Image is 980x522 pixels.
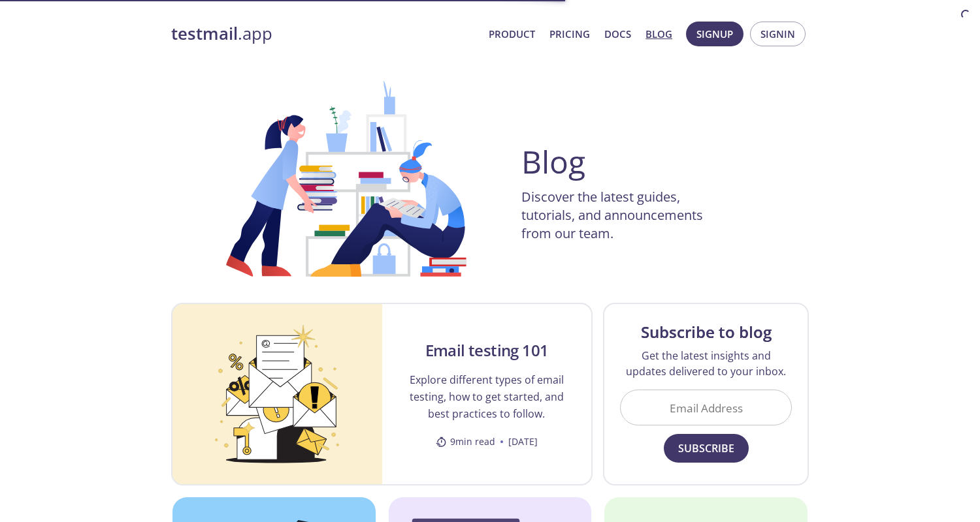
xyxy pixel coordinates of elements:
[508,435,538,448] time: [DATE]
[171,23,478,45] a: testmail.app
[489,25,535,42] a: Product
[171,22,238,45] strong: testmail
[641,322,772,343] h3: Subscribe to blog
[686,22,743,46] button: Signup
[750,22,806,46] button: Signin
[171,303,593,485] a: Email testing 101Email testing 101Explore different types of email testing, how to get started, a...
[203,81,490,277] img: BLOG-HEADER
[521,188,730,243] p: Discover the latest guides, tutorials, and announcements from our team.
[604,25,631,42] a: Docs
[678,439,734,457] span: Subscribe
[549,25,590,42] a: Pricing
[645,25,672,42] a: Blog
[436,435,495,448] span: 9 min read
[760,25,795,42] span: Signin
[521,146,585,177] h1: Blog
[696,25,733,42] span: Signup
[398,371,576,422] p: Explore different types of email testing, how to get started, and best practices to follow.
[172,304,382,484] img: Email testing 101
[620,348,792,379] p: Get the latest insights and updates delivered to your inbox.
[664,434,749,463] button: Subscribe
[425,340,549,361] h2: Email testing 101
